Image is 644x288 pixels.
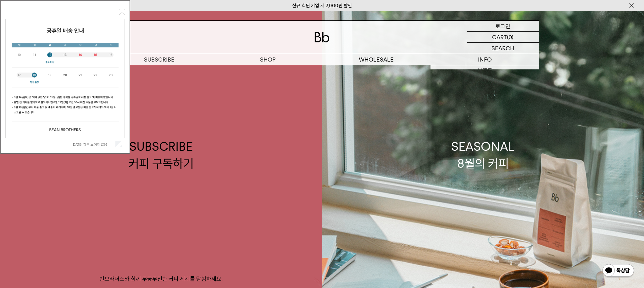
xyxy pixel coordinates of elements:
p: WHOLESALE [322,54,430,65]
a: SHOP [214,54,322,65]
p: (0) [507,32,514,42]
a: 신규 회원 가입 시 3,000원 할인 [292,3,352,8]
div: SUBSCRIBE 커피 구독하기 [129,138,194,171]
a: CART (0) [467,32,539,43]
div: SEASONAL 8월의 커피 [451,138,515,171]
p: INFO [430,54,539,65]
img: 로고 [314,32,330,42]
button: 닫기 [119,9,125,14]
a: 로그인 [467,21,539,32]
label: [DATE] 하루 보이지 않음 [72,142,114,147]
img: cb63d4bbb2e6550c365f227fdc69b27f_113810.jpg [6,19,125,138]
img: 카카오톡 채널 1:1 채팅 버튼 [602,264,635,279]
p: SEARCH [491,43,514,54]
a: SUBSCRIBE [105,54,214,65]
p: CART [492,32,507,42]
a: 브랜드 [430,65,539,76]
p: 로그인 [495,21,510,31]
